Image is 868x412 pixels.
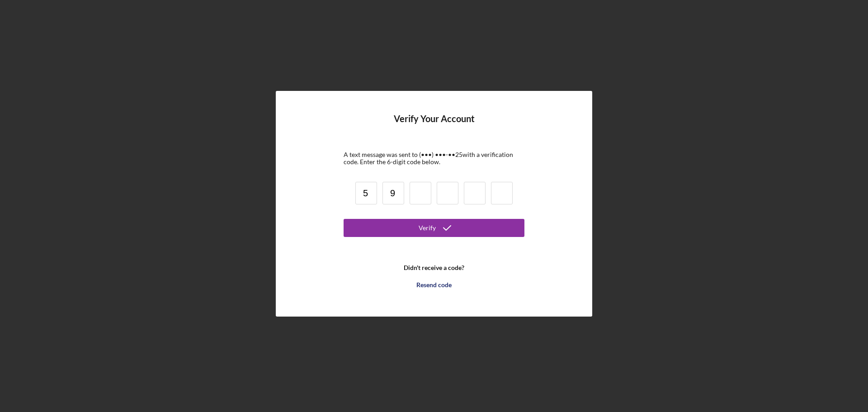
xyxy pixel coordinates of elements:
div: A text message was sent to (•••) •••-•• 25 with a verification code. Enter the 6-digit code below. [344,151,524,166]
h4: Verify Your Account [394,114,475,137]
div: Verify [419,219,436,237]
button: Resend code [344,276,524,294]
button: Verify [344,219,524,237]
div: Resend code [416,276,452,294]
b: Didn't receive a code? [404,264,464,271]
